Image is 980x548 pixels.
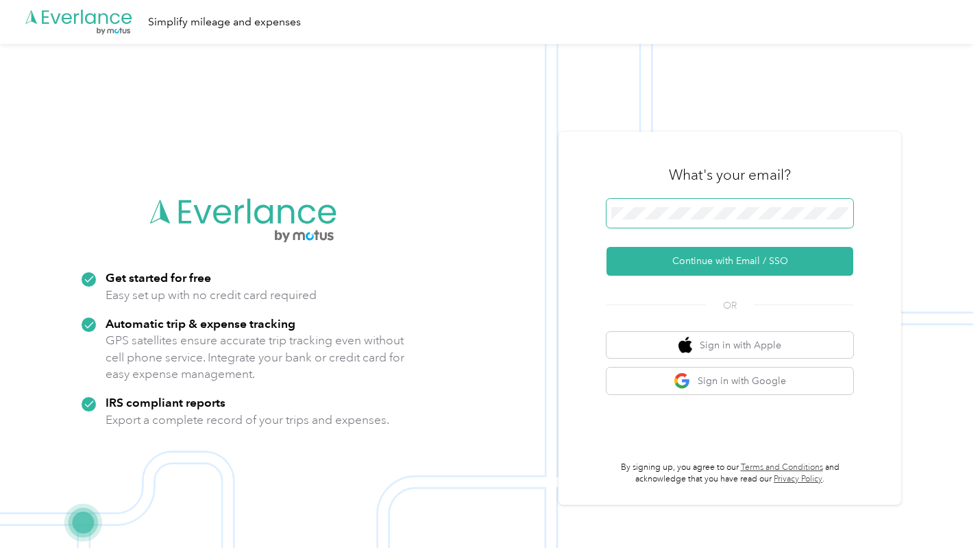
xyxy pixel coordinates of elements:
p: GPS satellites ensure accurate trip tracking even without cell phone service. Integrate your bank... [106,332,405,383]
h3: What's your email? [669,165,791,184]
strong: Get started for free [106,270,211,285]
div: Simplify mileage and expenses [148,14,301,31]
p: Easy set up with no credit card required [106,287,317,304]
img: apple logo [678,337,692,354]
button: apple logoSign in with Apple [607,332,853,359]
a: Privacy Policy [774,474,822,484]
p: Export a complete record of your trips and expenses. [106,412,389,429]
a: Terms and Conditions [741,462,823,473]
strong: IRS compliant reports [106,395,225,409]
img: google logo [674,372,691,390]
strong: Automatic trip & expense tracking [106,316,295,331]
button: Continue with Email / SSO [607,247,853,276]
button: google logoSign in with Google [607,368,853,394]
p: By signing up, you agree to our and acknowledge that you have read our . [607,462,853,486]
span: OR [706,298,754,313]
